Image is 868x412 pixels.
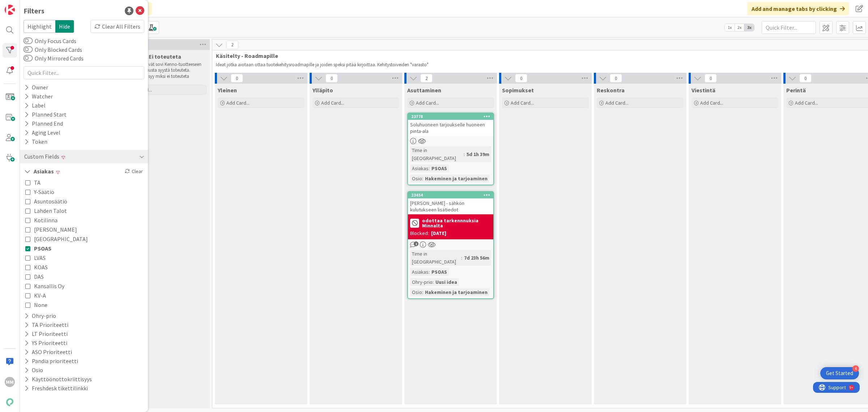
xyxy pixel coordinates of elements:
[692,87,715,94] span: Viestintä
[218,87,237,94] span: Yleinen
[25,262,48,272] button: KOAS
[826,370,853,377] div: Get Started
[411,114,493,119] div: 23778
[725,24,735,31] span: 1x
[25,206,67,215] button: Lahden Talot
[25,178,41,187] button: TA
[408,120,493,136] div: Soluhuoneen tarjoukselle huoneen pinta-ala
[24,110,67,119] div: Planned Start
[34,244,51,253] span: PSOAS
[605,100,629,106] span: Add Card...
[25,291,46,300] button: KV-A
[24,55,33,62] button: Only Mirrored Cards
[312,87,333,94] span: Ylläpito
[462,254,491,262] div: 7d 23h 56m
[408,192,493,214] div: 23454[PERSON_NAME] - sähkön kulutukseen lisätiedot
[34,187,54,197] span: Y-Säätiö
[705,74,717,83] span: 0
[407,87,441,94] span: Asuttaminen
[410,278,433,286] div: Ohry-prio
[34,281,64,291] span: Kansallis Oy
[24,339,68,348] button: YS Prioriteetti
[420,74,433,83] span: 2
[25,197,67,206] button: Asuntosäätiö
[34,178,41,187] span: TA
[25,244,51,253] button: PSOAS
[325,74,338,83] span: 0
[820,367,859,379] div: Open Get Started checklist, remaining modules: 4
[24,311,57,320] button: Ohry-prio
[25,300,47,310] button: None
[24,83,49,92] div: Owner
[37,3,40,9] div: 9+
[410,175,422,182] div: Osio
[34,291,46,300] span: KV-A
[431,230,446,237] div: [DATE]
[410,250,461,266] div: Time in [GEOGRAPHIC_DATA]
[410,288,422,296] div: Osio
[852,365,859,372] div: 4
[122,62,205,79] p: Ideat, jotka eivät sovi Kenno-tuotteeseen tai joita ei muusta syystä toteuteta. Kommenttiin syy m...
[34,272,44,281] span: DAS
[422,218,491,228] b: odottaa tarkennnuksia Minnalta
[786,87,806,94] span: Perintä
[744,24,754,31] span: 3x
[433,278,434,286] span: :
[735,24,744,31] span: 2x
[25,215,58,225] button: Kotilinna
[24,119,64,128] div: Planned End
[5,5,15,15] img: Visit kanbanzone.com
[24,5,44,16] div: Filters
[411,193,493,198] div: 23454
[502,87,534,94] span: Sopimukset
[321,100,344,106] span: Add Card...
[799,74,812,83] span: 0
[430,268,449,276] div: PSOAS
[408,192,493,198] div: 23454
[408,198,493,214] div: [PERSON_NAME] - sähkön kulutukseen lisätiedot
[410,164,429,172] div: Asiakas
[461,254,462,262] span: :
[24,137,48,146] div: Token
[515,74,527,83] span: 0
[226,41,238,49] span: 2
[15,1,33,10] span: Support
[410,268,429,276] div: Asiakas
[410,230,429,237] div: Blocked:
[414,241,418,246] span: 2
[700,100,723,106] span: Add Card...
[34,300,47,310] span: None
[422,288,423,296] span: :
[408,113,493,136] div: 23778Soluhuoneen tarjoukselle huoneen pinta-ala
[34,197,67,206] span: Asuntosäätiö
[25,281,64,291] button: Kansallis Oy
[423,175,489,182] div: Hakeminen ja tarjoaminen
[24,375,93,384] button: Käyttöönottokriittisyys
[24,45,82,54] label: Only Blocked Cards
[34,253,46,262] span: LVAS
[416,100,439,106] span: Add Card...
[24,167,55,176] button: Asiakas
[120,53,181,60] span: Käsitelty - Ei toteuteta
[408,113,493,120] div: 23778
[55,20,74,33] span: Hide
[464,150,465,158] span: :
[24,37,76,45] label: Only Focus Cards
[24,92,54,101] div: Watcher
[597,87,625,94] span: Reskontra
[24,384,89,393] button: Freshdesk tikettilinkki
[231,74,243,83] span: 0
[429,268,430,276] span: :
[24,357,79,366] button: Pandia prioriteetti
[34,206,67,215] span: Lahden Talot
[24,348,73,357] button: ASO Prioriteetti
[25,253,46,262] button: LVAS
[430,164,449,172] div: PSOAS
[24,20,55,33] span: Highlight
[5,397,15,407] img: avatar
[5,377,15,387] div: MM
[434,278,459,286] div: Uusi idea
[762,21,816,34] input: Quick Filter...
[34,262,48,272] span: KOAS
[25,234,88,244] button: [GEOGRAPHIC_DATA]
